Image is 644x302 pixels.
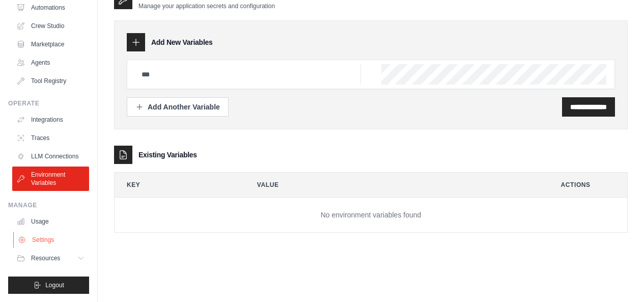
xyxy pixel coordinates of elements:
[31,254,60,262] span: Resources
[12,250,89,266] button: Resources
[115,198,627,233] td: No environment variables found
[127,97,229,117] button: Add Another Variable
[8,277,89,294] button: Logout
[138,2,275,10] p: Manage your application secrets and configuration
[12,36,89,52] a: Marketplace
[12,213,89,230] a: Usage
[549,173,628,197] th: Actions
[115,173,237,197] th: Key
[12,54,89,71] a: Agents
[12,148,89,164] a: LLM Connections
[12,167,89,191] a: Environment Variables
[138,150,197,160] h3: Existing Variables
[12,130,89,146] a: Traces
[12,18,89,34] a: Crew Studio
[45,281,64,289] span: Logout
[13,232,90,248] a: Settings
[12,73,89,89] a: Tool Registry
[8,201,89,209] div: Manage
[135,102,220,112] div: Add Another Variable
[245,173,541,197] th: Value
[12,112,89,128] a: Integrations
[151,37,213,47] h3: Add New Variables
[8,99,89,107] div: Operate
